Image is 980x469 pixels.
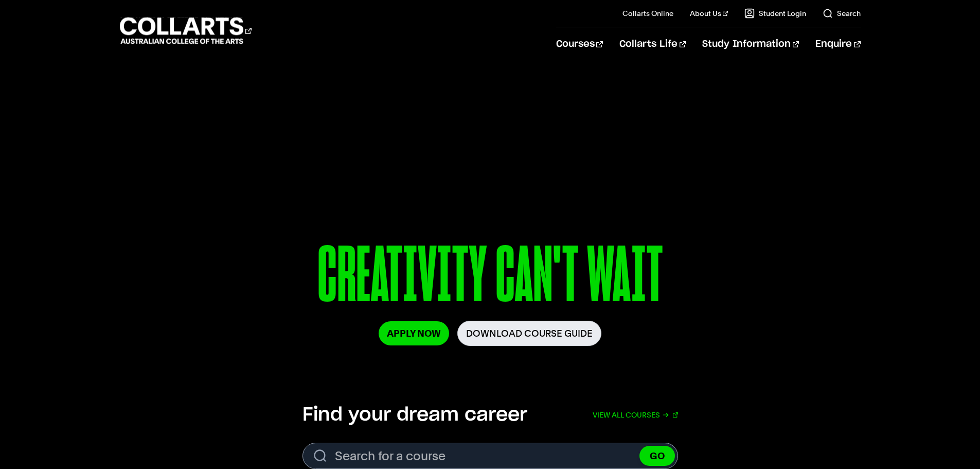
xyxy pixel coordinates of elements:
[639,446,675,466] button: GO
[593,404,678,426] a: View all courses
[622,8,673,19] a: Collarts Online
[302,404,527,426] h2: Find your dream career
[457,321,601,346] a: Download Course Guide
[302,443,678,469] form: Search
[379,321,449,345] a: Apply Now
[690,8,728,19] a: About Us
[823,8,861,19] a: Search
[203,236,777,321] p: CREATIVITY CAN'T WAIT
[302,443,678,469] input: Search for a course
[120,16,252,45] div: Go to homepage
[556,27,603,61] a: Courses
[815,27,860,61] a: Enquire
[744,8,806,19] a: Student Login
[702,27,799,61] a: Study Information
[619,27,686,61] a: Collarts Life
